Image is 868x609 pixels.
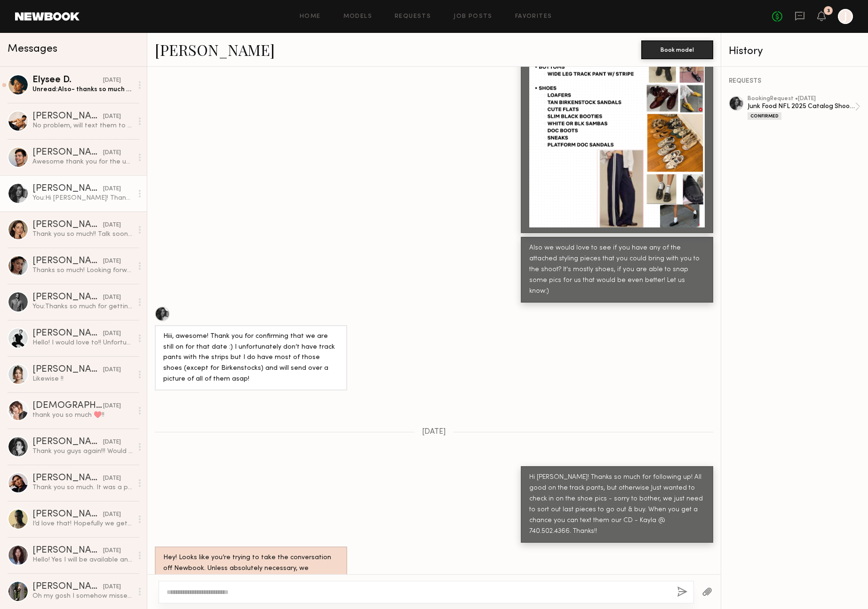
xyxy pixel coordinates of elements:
[155,39,275,60] a: [PERSON_NAME]
[32,474,103,483] div: [PERSON_NAME]
[32,302,133,311] div: You: Thanks so much for getting back to [GEOGRAPHIC_DATA]! No worries and yes we would love to ma...
[32,546,103,555] div: [PERSON_NAME]
[454,14,493,20] a: Job Posts
[103,257,121,266] div: [DATE]
[32,411,133,420] div: thank you so much ♥️!!
[422,428,446,436] span: [DATE]
[32,184,103,194] div: [PERSON_NAME]
[163,331,339,385] div: Hiii, awesome! Thank you for confirming that we are still on for that date :) I unfortunately don...
[395,14,431,20] a: Requests
[529,243,705,297] div: Also we would love to see if you have any of the attached styling pieces that you could bring wit...
[103,402,121,411] div: [DATE]
[32,157,133,166] div: Awesome thank you for the update! Happy [DATE]!
[32,519,133,528] div: I’d love that! Hopefully we get to connect soon.
[103,438,121,447] div: [DATE]
[103,221,121,230] div: [DATE]
[32,582,103,592] div: [PERSON_NAME]
[32,401,103,411] div: [DEMOGRAPHIC_DATA][PERSON_NAME]
[32,510,103,519] div: [PERSON_NAME]
[103,185,121,194] div: [DATE]
[103,76,121,85] div: [DATE]
[32,592,133,601] div: Oh my gosh I somehow missed this! Thanks so much! Was so nice to meet you and was such a fun work...
[103,474,121,483] div: [DATE]
[32,437,103,447] div: [PERSON_NAME]
[32,365,103,375] div: [PERSON_NAME]
[103,293,121,302] div: [DATE]
[827,8,830,14] div: 3
[748,96,860,120] a: bookingRequest •[DATE]Junk Food NFL 2025 Catalog Shoot 1Confirmed
[103,547,121,555] div: [DATE]
[748,102,855,111] div: Junk Food NFL 2025 Catalog Shoot 1
[32,121,133,130] div: No problem, will text them to her [DATE] afternoon.
[748,96,855,102] div: booking Request • [DATE]
[32,447,133,456] div: Thank you guys again!!! Would love that!! Take care xx
[32,230,133,239] div: Thank you so much!! Talk soon ☺️
[8,44,57,55] span: Messages
[32,220,103,230] div: [PERSON_NAME]
[103,112,121,121] div: [DATE]
[529,472,705,537] div: Hi [PERSON_NAME]! Thanks so much for following up! All good on the track pants, but otherwise Jus...
[729,78,860,85] div: REQUESTS
[748,112,781,120] div: Confirmed
[32,483,133,492] div: Thank you so much. It was a pleasure to work with you guys. Loved it
[343,14,372,20] a: Models
[103,366,121,375] div: [DATE]
[300,14,321,20] a: Home
[32,148,103,157] div: [PERSON_NAME]
[515,14,552,20] a: Favorites
[32,266,133,275] div: Thanks so much! Looking forward to working together then!
[103,583,121,592] div: [DATE]
[641,45,713,53] a: Book model
[32,85,133,94] div: Unread: Also- thanks so much for sending over the official booking request! I noticed that the ra...
[32,555,133,564] div: Hello! Yes I will be available and am interested. You can lock me in on my end. Just let me know ...
[729,46,860,57] div: History
[32,76,103,85] div: Elysee D.
[32,257,103,266] div: [PERSON_NAME]
[641,40,713,59] button: Book model
[32,194,133,203] div: You: Hi [PERSON_NAME]! Thanks so much for following up! All good on the track pants, but otherwis...
[32,112,103,121] div: [PERSON_NAME]
[103,148,121,157] div: [DATE]
[32,375,133,383] div: Likewise !!
[103,329,121,338] div: [DATE]
[163,553,339,596] div: Hey! Looks like you’re trying to take the conversation off Newbook. Unless absolutely necessary, ...
[32,338,133,347] div: Hello! I would love to!! Unfortunately, I have a conflict that day. Is there any other day you mi...
[103,510,121,519] div: [DATE]
[32,293,103,302] div: [PERSON_NAME]
[32,329,103,338] div: [PERSON_NAME]
[838,9,853,24] a: J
